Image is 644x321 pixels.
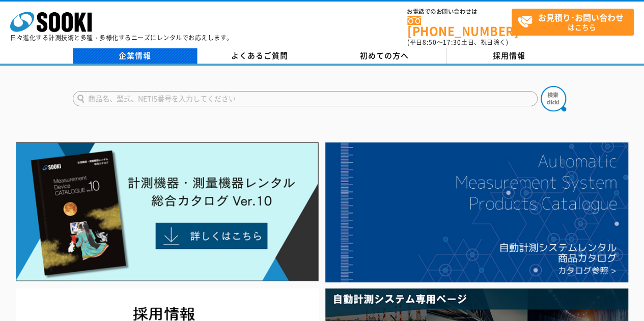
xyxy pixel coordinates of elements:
[407,9,512,15] span: お電話でのお問い合わせは
[322,48,447,64] a: 初めての方へ
[73,48,198,64] a: 企業情報
[512,9,634,36] a: お見積り･お問い合わせはこちら
[73,91,538,106] input: 商品名、型式、NETIS番号を入力してください
[16,142,319,281] img: Catalog Ver10
[325,142,628,282] img: 自動計測システムカタログ
[198,48,322,64] a: よくあるご質問
[538,11,624,23] strong: お見積り･お問い合わせ
[423,38,437,47] span: 8:50
[407,16,512,37] a: [PHONE_NUMBER]
[10,35,233,41] p: 日々進化する計測技術と多種・多様化するニーズにレンタルでお応えします。
[407,38,508,47] span: (平日 ～ 土日、祝日除く)
[447,48,572,64] a: 採用情報
[443,38,461,47] span: 17:30
[541,86,566,111] img: btn_search.png
[517,9,633,35] span: はこちら
[360,50,409,61] span: 初めての方へ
